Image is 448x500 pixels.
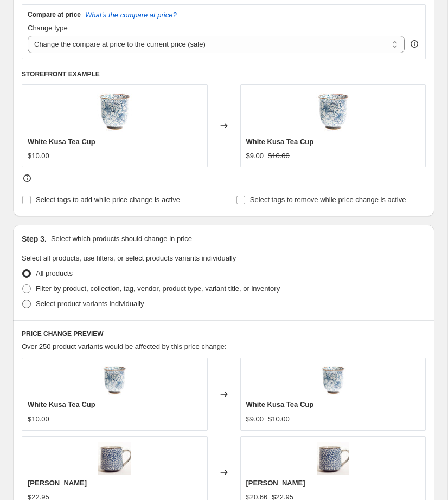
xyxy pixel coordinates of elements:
[36,196,180,204] span: Select tags to add while price change is active
[85,11,177,19] button: What's the compare at price?
[22,342,227,350] span: Over 250 product variants would be affected by this price change:
[36,300,144,308] span: Select product variants individually
[28,138,95,146] span: White Kusa Tea Cup
[311,90,355,133] img: white_kusa_tea_cup_80x.jpg
[98,442,131,475] img: Daisy_Mug_80x.jpg
[317,442,349,475] img: Daisy_Mug_80x.jpg
[22,233,47,244] h2: Step 3.
[250,196,406,204] span: Select tags to remove while price change is active
[246,138,314,146] span: White Kusa Tea Cup
[93,90,136,133] img: white_kusa_tea_cup_80x.jpg
[22,254,236,262] span: Select all products, use filters, or select products variants individually
[36,284,280,293] span: Filter by product, collection, tag, vendor, product type, variant title, or inventory
[28,24,68,32] span: Change type
[28,414,49,425] div: $10.00
[28,400,95,408] span: White Kusa Tea Cup
[409,38,420,49] div: help
[22,329,426,338] h6: PRICE CHANGE PREVIEW
[22,70,426,79] h6: STOREFRONT EXAMPLE
[98,363,131,396] img: white_kusa_tea_cup_80x.jpg
[36,269,73,277] span: All products
[268,414,290,425] strike: $10.00
[246,400,314,408] span: White Kusa Tea Cup
[28,479,87,487] span: [PERSON_NAME]
[246,414,264,425] div: $9.00
[317,363,349,396] img: white_kusa_tea_cup_80x.jpg
[28,151,49,161] div: $10.00
[246,151,264,161] div: $9.00
[51,233,192,244] p: Select which products should change in price
[28,10,81,19] h3: Compare at price
[246,479,305,487] span: [PERSON_NAME]
[268,151,290,161] strike: $10.00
